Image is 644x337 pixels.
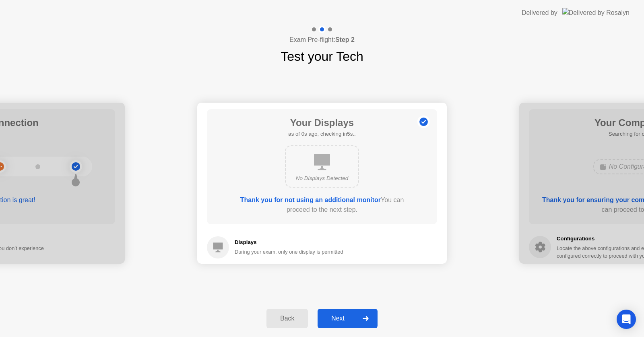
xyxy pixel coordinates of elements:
[235,248,343,256] div: During your exam, only one display is permitted
[292,174,352,182] div: No Displays Detected
[230,195,414,215] div: You can proceed to the next step.
[266,309,308,328] button: Back
[269,315,305,322] div: Back
[562,8,630,17] img: Delivered by Rosalyn
[288,116,355,130] h1: Your Displays
[289,35,355,45] h4: Exam Pre-flight:
[240,196,381,203] b: Thank you for not using an additional monitor
[288,130,355,138] h5: as of 0s ago, checking in5s..
[320,315,356,322] div: Next
[617,310,636,329] div: Open Intercom Messenger
[235,238,343,246] h5: Displays
[318,309,378,328] button: Next
[335,36,355,43] b: Step 2
[281,47,363,66] h1: Test your Tech
[522,8,557,18] div: Delivered by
